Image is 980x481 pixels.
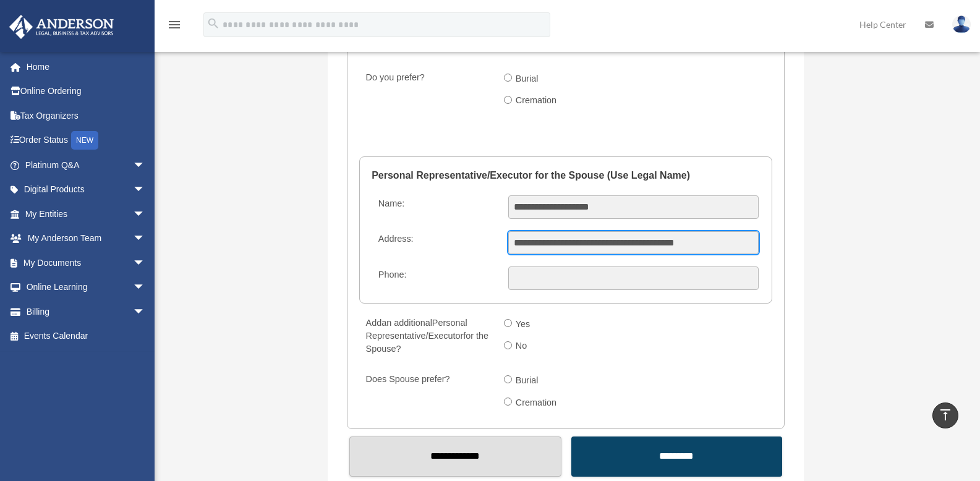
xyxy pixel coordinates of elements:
div: NEW [71,131,98,150]
label: Burial [512,69,543,89]
img: User Pic [952,15,971,33]
span: arrow_drop_down [133,299,158,325]
span: arrow_drop_down [133,250,158,276]
a: Events Calendar [9,324,164,349]
a: My Entitiesarrow_drop_down [9,202,164,226]
span: arrow_drop_down [133,226,158,252]
label: Address: [373,231,498,255]
a: Home [9,54,164,79]
label: Name: [373,195,498,219]
a: Digital Productsarrow_drop_down [9,177,164,202]
label: Add for the Spouse? [360,315,494,359]
span: arrow_drop_down [133,202,158,227]
label: Cremation [512,393,562,413]
span: arrow_drop_down [133,177,158,203]
i: vertical_align_top [938,407,953,422]
i: search [207,17,220,30]
a: Billingarrow_drop_down [9,299,164,324]
i: menu [167,17,182,32]
label: Do you prefer? [360,69,494,113]
a: My Anderson Teamarrow_drop_down [9,226,164,251]
a: Platinum Q&Aarrow_drop_down [9,153,164,177]
legend: Personal Representative/Executor for the Spouse (Use Legal Name) [372,157,760,194]
span: an additional [381,318,432,328]
span: Personal Representative/Executor [366,318,467,341]
a: Order StatusNEW [9,128,164,153]
label: Does Spouse prefer? [360,371,494,415]
a: My Documentsarrow_drop_down [9,250,164,275]
a: menu [167,22,182,32]
a: vertical_align_top [932,402,958,428]
label: Yes [512,315,535,334]
label: Cremation [512,91,562,111]
span: arrow_drop_down [133,153,158,178]
span: arrow_drop_down [133,275,158,300]
a: Online Ordering [9,79,164,104]
img: Anderson Advisors Platinum Portal [6,15,117,39]
a: Tax Organizers [9,103,164,128]
label: Phone: [373,266,498,290]
label: No [512,336,532,356]
label: Burial [512,371,543,391]
a: Online Learningarrow_drop_down [9,275,164,300]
